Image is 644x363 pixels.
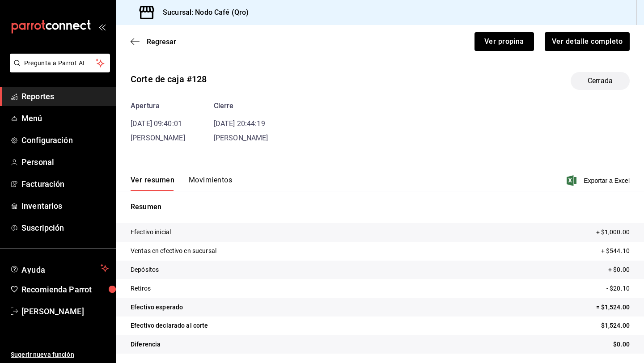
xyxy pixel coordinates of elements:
[11,350,109,359] span: Sugerir nueva función
[601,321,630,330] p: $1,524.00
[156,7,249,18] h3: Sucursal: Nodo Café (Qro)
[21,134,109,146] span: Configuración
[613,340,630,349] p: $0.00
[131,303,183,312] p: Efectivo esperado
[131,284,151,293] p: Retiros
[608,265,630,274] p: + $0.00
[10,54,110,72] button: Pregunta a Parrot AI
[131,176,174,191] button: Ver resumen
[21,112,109,124] span: Menú
[21,156,109,168] span: Personal
[131,38,176,46] button: Regresar
[131,340,161,349] p: Diferencia
[21,222,109,234] span: Suscripción
[98,23,106,30] button: open_drawer_menu
[131,202,630,212] p: Resumen
[147,38,176,46] span: Regresar
[131,101,185,111] div: Apertura
[606,284,630,293] p: - $20.10
[214,119,265,128] time: [DATE] 20:44:19
[131,246,216,256] p: Ventas en efectivo en sucursal
[21,263,97,274] span: Ayuda
[582,76,618,86] span: Cerrada
[21,305,109,317] span: [PERSON_NAME]
[21,178,109,190] span: Facturación
[601,246,630,256] p: + $544.10
[596,303,630,312] p: = $1,524.00
[131,72,207,86] div: Corte de caja #128
[131,321,208,330] p: Efectivo declarado al corte
[214,134,268,142] span: [PERSON_NAME]
[21,283,109,295] span: Recomienda Parrot
[545,32,630,51] button: Ver detalle completo
[131,134,185,142] span: [PERSON_NAME]
[475,32,534,51] button: Ver propina
[131,119,182,128] time: [DATE] 09:40:01
[21,90,109,102] span: Reportes
[568,175,630,186] button: Exportar a Excel
[189,176,232,191] button: Movimientos
[131,176,232,191] div: navigation tabs
[596,228,630,237] p: + $1,000.00
[131,228,171,237] p: Efectivo inicial
[21,200,109,212] span: Inventarios
[6,65,110,74] a: Pregunta a Parrot AI
[214,101,268,111] div: Cierre
[24,59,96,68] span: Pregunta a Parrot AI
[131,265,159,274] p: Depósitos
